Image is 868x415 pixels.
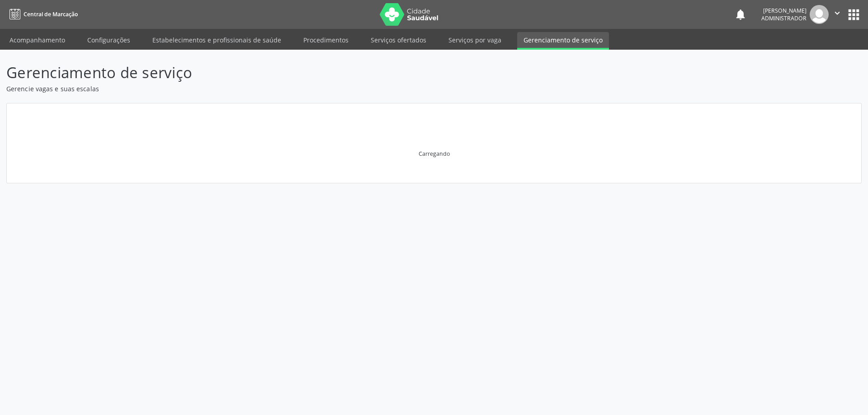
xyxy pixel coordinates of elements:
a: Gerenciamento de serviço [517,32,609,50]
a: Central de Marcação [6,7,78,22]
button: apps [846,7,862,23]
p: Gerencie vagas e suas escalas [6,84,605,93]
a: Serviços por vaga [442,32,508,48]
a: Serviços ofertados [364,32,433,48]
p: Gerenciamento de serviço [6,61,605,84]
a: Procedimentos [297,32,355,48]
button: notifications [734,8,747,21]
span: Central de Marcação [24,10,78,18]
div: Carregando [419,150,450,158]
a: Estabelecimentos e profissionais de saúde [146,32,288,48]
button:  [829,5,846,24]
a: Acompanhamento [3,32,71,48]
img: img [810,5,829,24]
span: Administrador [761,14,807,22]
i:  [832,8,842,18]
div: [PERSON_NAME] [761,7,807,14]
a: Configurações [81,32,137,48]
